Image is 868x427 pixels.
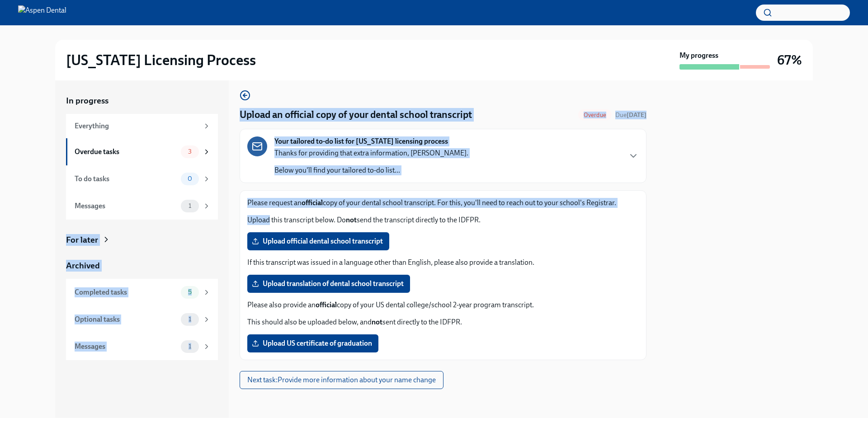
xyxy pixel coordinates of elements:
[18,5,66,20] img: Aspen Dental
[183,343,197,350] span: 1
[247,275,410,293] label: Upload translation of dental school transcript
[254,279,404,288] span: Upload translation of dental school transcript
[254,339,372,348] span: Upload US certificate of graduation
[75,314,177,324] div: Optional tasks
[66,234,98,246] div: For later
[66,234,218,246] a: For later
[247,198,639,208] p: Please request an copy of your dental school transcript. For this, you'll need to reach out to yo...
[372,318,382,326] strong: not
[274,165,468,175] p: Below you'll find your tailored to-do list...
[66,51,256,69] h2: [US_STATE] Licensing Process
[75,174,177,184] div: To do tasks
[627,111,646,119] strong: [DATE]
[66,192,218,220] a: Messages1
[247,258,639,267] p: If this transcript was issued in a language other than English, please also provide a translation.
[66,260,218,272] a: Archived
[75,201,177,211] div: Messages
[247,300,639,310] p: Please also provide an copy of your US dental college/school 2-year program transcript.
[254,237,383,246] span: Upload official dental school transcript
[274,148,468,158] p: Thanks for providing that extra information, [PERSON_NAME].
[346,216,357,224] strong: not
[302,198,323,207] strong: official
[247,232,389,250] label: Upload official dental school transcript
[182,175,198,182] span: 0
[66,95,218,107] a: In progress
[240,371,443,389] button: Next task:Provide more information about your name change
[66,114,218,138] a: Everything
[777,52,802,68] h3: 67%
[66,138,218,165] a: Overdue tasks3
[247,317,639,327] p: This should also be uploaded below, and sent directly to the IDFPR.
[247,215,639,225] p: Upload this transcript below. Do send the transcript directly to the IDFPR.
[75,287,177,297] div: Completed tasks
[183,148,197,155] span: 3
[247,334,378,352] label: Upload US certificate of graduation
[183,202,197,209] span: 1
[183,289,197,296] span: 5
[75,147,177,157] div: Overdue tasks
[578,112,612,118] span: Overdue
[66,306,218,333] a: Optional tasks1
[183,316,197,323] span: 1
[679,51,718,61] strong: My progress
[75,342,177,352] div: Messages
[274,136,448,146] strong: Your tailored to-do list for [US_STATE] licensing process
[615,111,646,119] span: Due
[247,375,436,385] span: Next task : Provide more information about your name change
[66,279,218,306] a: Completed tasks5
[66,165,218,192] a: To do tasks0
[66,333,218,360] a: Messages1
[240,108,472,122] h4: Upload an official copy of your dental school transcript
[75,121,199,131] div: Everything
[316,300,337,309] strong: official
